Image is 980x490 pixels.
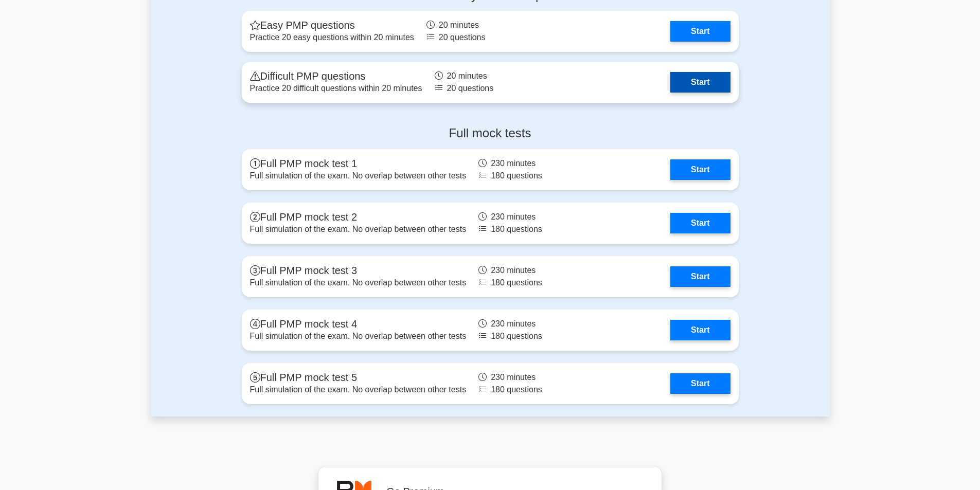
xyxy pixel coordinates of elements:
a: Start [670,213,730,233]
a: Start [670,21,730,42]
a: Start [670,159,730,180]
a: Start [670,72,730,93]
a: Start [670,320,730,340]
h4: Full mock tests [242,126,739,141]
a: Start [670,373,730,394]
a: Start [670,266,730,287]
